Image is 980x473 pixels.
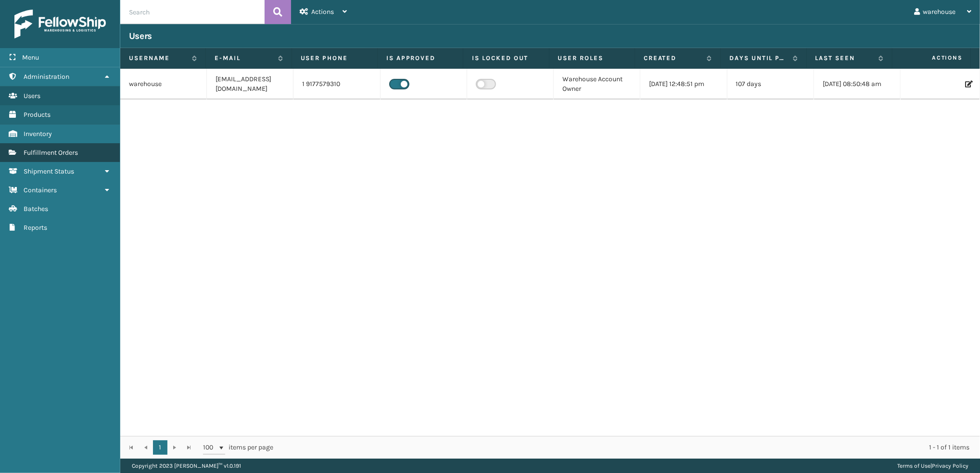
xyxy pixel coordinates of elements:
[132,459,241,473] p: Copyright 2023 [PERSON_NAME]™ v 1.0.191
[897,462,930,469] a: Terms of Use
[814,69,901,100] td: [DATE] 08:50:48 am
[24,111,51,119] span: Products
[24,186,57,194] span: Containers
[24,224,47,232] span: Reports
[301,54,369,62] label: User phone
[22,53,39,62] span: Menu
[287,443,969,452] div: 1 - 1 of 1 items
[24,167,74,175] span: Shipment Status
[153,440,167,455] a: 1
[644,54,702,62] label: Created
[293,69,380,100] td: 1 9177579310
[24,149,78,157] span: Fulfillment Orders
[558,54,626,62] label: User Roles
[207,69,293,100] td: [EMAIL_ADDRESS][DOMAIN_NAME]
[14,10,106,38] img: logo
[895,50,968,66] span: Actions
[203,443,217,452] span: 100
[24,130,52,138] span: Inventory
[640,69,727,100] td: [DATE] 12:48:51 pm
[215,54,273,62] label: E-mail
[554,69,640,100] td: Warehouse Account Owner
[311,8,334,16] span: Actions
[965,81,971,87] i: Edit
[472,54,540,62] label: Is Locked Out
[24,73,69,81] span: Administration
[932,462,968,469] a: Privacy Policy
[897,459,968,473] div: |
[129,30,152,42] h3: Users
[24,92,40,100] span: Users
[727,69,814,100] td: 107 days
[815,54,874,62] label: Last Seen
[203,440,273,455] span: items per page
[24,205,48,213] span: Batches
[729,54,788,62] label: Days until password expires
[120,69,207,100] td: warehouse
[386,54,454,62] label: Is Approved
[129,54,187,62] label: Username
